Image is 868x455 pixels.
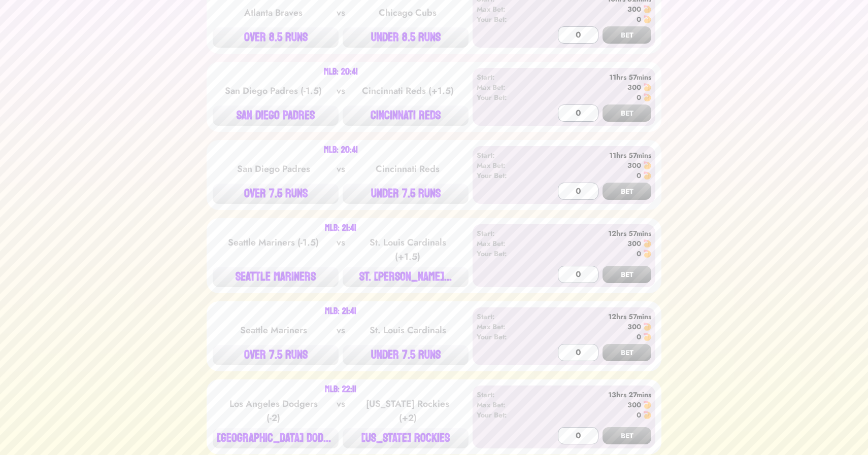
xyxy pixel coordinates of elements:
[643,411,651,419] img: 🍤
[213,184,339,204] button: OVER 7.5 RUNS
[603,344,651,361] button: BET
[356,323,459,337] div: St. Louis Cardinals
[637,14,641,24] div: 0
[343,267,469,287] button: ST. [PERSON_NAME]...
[477,160,535,170] div: Max Bet:
[643,93,651,101] img: 🍤
[535,72,651,82] div: 11hrs 57mins
[535,150,651,160] div: 11hrs 57mins
[213,428,339,448] button: [GEOGRAPHIC_DATA] DODG...
[637,249,641,259] div: 0
[603,26,651,44] button: BET
[477,228,535,238] div: Start:
[637,170,641,181] div: 0
[335,323,347,337] div: vs
[477,410,535,420] div: Your Bet:
[324,68,358,76] div: MLB: 20:41
[335,162,347,176] div: vs
[343,345,469,365] button: UNDER 7.5 RUNS
[643,401,651,409] img: 🍤
[222,397,325,425] div: Los Angeles Dodgers (-2)
[343,428,469,448] button: [US_STATE] ROCKIES
[213,106,339,126] button: SAN DIEGO PADRES
[335,84,347,98] div: vs
[477,249,535,259] div: Your Bet:
[343,184,469,204] button: UNDER 7.5 RUNS
[477,322,535,332] div: Max Bet:
[356,235,459,264] div: St. Louis Cardinals (+1.5)
[643,323,651,331] img: 🍤
[477,400,535,410] div: Max Bet:
[477,311,535,322] div: Start:
[222,235,325,264] div: Seattle Mariners (-1.5)
[343,106,469,126] button: CINCINNATI REDS
[603,183,651,200] button: BET
[335,6,347,20] div: vs
[325,307,356,316] div: MLB: 21:41
[356,397,459,425] div: [US_STATE] Rockies (+2)
[222,84,325,98] div: San Diego Padres (-1.5)
[643,171,651,180] img: 🍤
[643,15,651,23] img: 🍤
[643,333,651,341] img: 🍤
[603,104,651,122] button: BET
[356,162,459,176] div: Cincinnati Reds
[643,161,651,169] img: 🍤
[222,323,325,337] div: Seattle Mariners
[627,4,641,14] div: 300
[643,250,651,258] img: 🍤
[603,266,651,283] button: BET
[477,332,535,342] div: Your Bet:
[637,92,641,102] div: 0
[627,400,641,410] div: 300
[477,72,535,82] div: Start:
[477,170,535,181] div: Your Bet:
[643,83,651,91] img: 🍤
[477,150,535,160] div: Start:
[627,160,641,170] div: 300
[356,84,459,98] div: Cincinnati Reds (+1.5)
[477,14,535,24] div: Your Bet:
[335,397,347,425] div: vs
[477,82,535,92] div: Max Bet:
[477,238,535,249] div: Max Bet:
[637,410,641,420] div: 0
[535,228,651,238] div: 12hrs 57mins
[213,27,339,48] button: OVER 8.5 RUNS
[535,390,651,400] div: 13hrs 27mins
[477,92,535,102] div: Your Bet:
[222,162,325,176] div: San Diego Padres
[477,4,535,14] div: Max Bet:
[535,311,651,322] div: 12hrs 57mins
[637,332,641,342] div: 0
[324,146,358,154] div: MLB: 20:41
[477,390,535,400] div: Start:
[343,27,469,48] button: UNDER 8.5 RUNS
[627,322,641,332] div: 300
[213,345,339,365] button: OVER 7.5 RUNS
[222,6,325,20] div: Atlanta Braves
[325,224,356,232] div: MLB: 21:41
[213,267,339,287] button: SEATTLE MARINERS
[603,427,651,444] button: BET
[325,386,356,394] div: MLB: 22:11
[643,239,651,248] img: 🍤
[356,6,459,20] div: Chicago Cubs
[643,5,651,13] img: 🍤
[627,238,641,249] div: 300
[627,82,641,92] div: 300
[335,235,347,264] div: vs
